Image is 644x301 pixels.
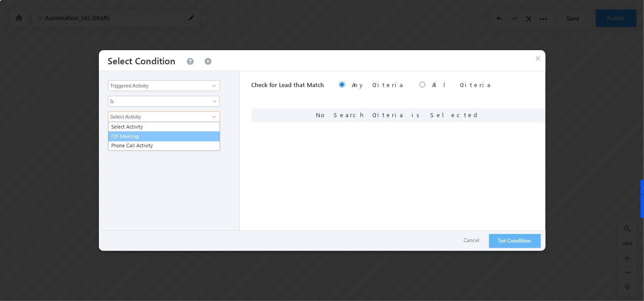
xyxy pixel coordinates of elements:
a: Select Activity [108,122,220,132]
button: Cancel [455,234,489,247]
h3: Select Condition [108,50,176,71]
div: No Search Criteria is Selected [252,109,546,122]
span: Check for Lead that Match [252,81,325,88]
button: × [531,50,546,66]
a: F2F Meeting [108,131,220,142]
input: Type to Search [108,80,220,91]
a: Show All Items [207,112,219,121]
span: Is [108,97,207,105]
input: Type to Search [108,111,220,122]
label: Any Criteria [352,81,405,88]
button: Set Condition [489,234,541,248]
label: All Criteria [433,81,492,88]
a: Is [108,96,220,107]
a: Phone Call Activity [108,141,220,150]
a: Show All Items [207,81,219,90]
